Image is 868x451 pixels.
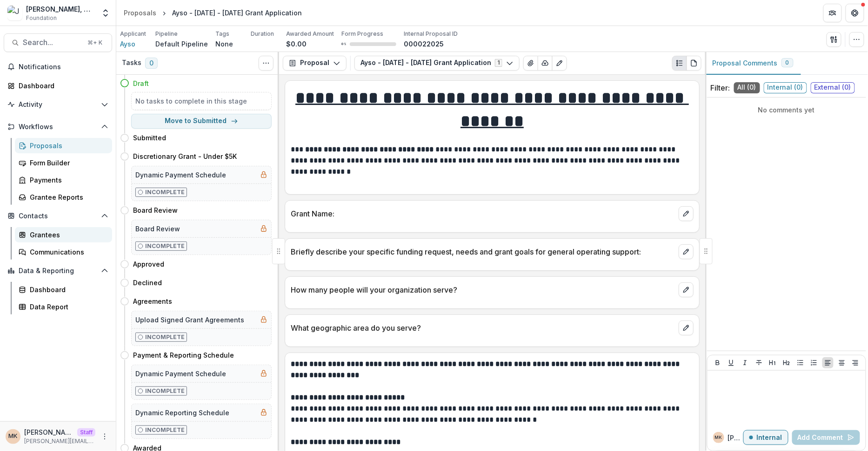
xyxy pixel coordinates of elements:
p: Incomplete [145,426,185,434]
button: Open Workflows [4,119,112,134]
p: [PERSON_NAME] [728,433,743,443]
h5: Upload Signed Grant Agreements [135,315,244,325]
span: Notifications [19,63,108,71]
button: Search... [4,33,112,52]
span: Activity [19,101,97,109]
a: Proposals [120,6,160,20]
span: External ( 0 ) [811,82,855,93]
p: Incomplete [145,333,185,341]
span: All ( 0 ) [734,82,760,93]
p: Staff [77,428,95,437]
h4: Approved [133,259,164,269]
button: View Attached Files [523,56,538,71]
p: [PERSON_NAME][EMAIL_ADDRESS][DOMAIN_NAME] [24,437,95,445]
a: Proposals [15,138,112,153]
span: Data & Reporting [19,267,97,275]
span: Contacts [19,212,97,220]
span: 0 [145,58,158,69]
a: Grantee Reports [15,190,112,205]
h4: Board Review [133,205,178,215]
p: No comments yet [711,105,862,115]
button: edit [679,320,694,335]
p: Incomplete [145,188,185,196]
nav: breadcrumb [120,6,306,20]
p: 000022025 [404,39,444,49]
button: Ayso - [DATE] - [DATE] Grant Application1 [354,56,520,71]
a: Grantees [15,227,112,242]
div: Dashboard [19,81,105,91]
button: Proposal Comments [705,52,801,75]
span: 0 [786,59,789,66]
button: Align Center [836,357,848,368]
a: Ayso [120,39,135,49]
img: Joseph A. Bailey II, M.D. Foundation [7,6,22,20]
p: Internal [757,434,782,442]
button: Align Right [850,357,861,368]
a: Dashboard [15,282,112,297]
div: Grantee Reports [30,192,105,202]
p: Incomplete [145,387,185,395]
h4: Submitted [133,133,166,143]
button: Open Activity [4,97,112,112]
h4: Agreements [133,296,172,306]
div: Dashboard [30,285,105,294]
div: ⌘ + K [86,38,104,48]
button: Bullet List [795,357,806,368]
a: Dashboard [4,78,112,93]
button: Toggle View Cancelled Tasks [259,56,274,71]
button: Heading 2 [781,357,792,368]
h4: Discretionary Grant - Under $5K [133,151,237,161]
p: How many people will your organization serve? [291,284,675,295]
h5: Dynamic Payment Schedule [135,170,226,180]
button: Ordered List [808,357,820,368]
button: Open Contacts [4,209,112,223]
h5: Dynamic Payment Schedule [135,369,226,379]
p: Applicant [120,30,146,38]
div: Ayso - [DATE] - [DATE] Grant Application [172,8,302,18]
div: [PERSON_NAME], M.D. Foundation [26,4,95,14]
div: Data Report [30,302,105,312]
a: Communications [15,244,112,260]
div: Communications [30,247,105,257]
h5: Dynamic Reporting Schedule [135,408,229,418]
p: Internal Proposal ID [404,30,458,38]
button: Underline [726,357,737,368]
button: Open Data & Reporting [4,263,112,278]
p: Briefly describe your specific funding request, needs and grant goals for general operating support: [291,246,675,257]
p: Pipeline [155,30,178,38]
div: Maya Kuppermann [715,435,722,440]
button: Strike [754,357,765,368]
button: Get Help [846,4,864,22]
h3: Tasks [122,59,141,67]
button: edit [679,244,694,259]
p: [PERSON_NAME] [24,427,73,437]
div: Form Builder [30,158,105,168]
button: Partners [823,4,842,22]
h4: Draft [133,78,149,88]
button: Add Comment [792,430,860,445]
p: None [215,39,233,49]
button: Italicize [740,357,751,368]
div: Proposals [30,141,105,150]
button: More [99,431,110,442]
a: Data Report [15,299,112,314]
p: Default Pipeline [155,39,208,49]
span: Foundation [26,14,57,22]
button: Move to Submitted [131,114,272,129]
button: Internal [743,430,788,445]
span: Internal ( 0 ) [764,82,807,93]
div: Grantees [30,230,105,240]
button: Notifications [4,59,112,74]
button: Proposal [283,56,347,71]
button: edit [679,206,694,221]
h4: Payment & Reporting Schedule [133,350,234,360]
p: Incomplete [145,242,185,250]
div: Proposals [124,8,156,18]
h4: Declined [133,278,162,288]
p: 0 % [341,41,346,47]
p: Filter: [711,82,730,93]
button: Align Left [822,357,834,368]
p: Tags [215,30,229,38]
button: Heading 1 [767,357,778,368]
